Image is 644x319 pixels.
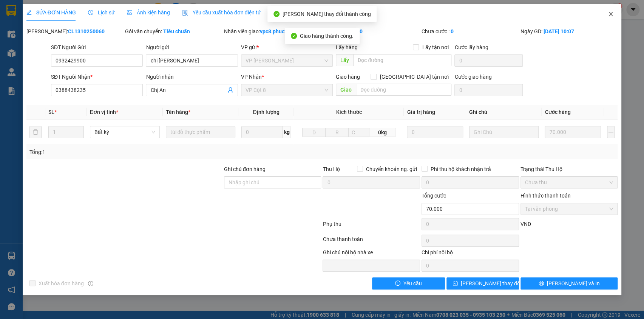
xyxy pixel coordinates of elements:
span: Thu Hộ [323,166,340,172]
button: plus [607,126,615,138]
span: printer [539,280,544,286]
input: R [325,128,349,137]
span: Cước hàng [545,109,570,115]
input: D [302,128,326,137]
button: exclamation-circleYêu cầu [372,277,445,289]
b: CL1310250060 [68,28,105,34]
span: kg [283,126,290,138]
b: [DATE] 10:07 [544,28,574,34]
span: Phí thu hộ khách nhận trả [428,165,494,173]
span: [PERSON_NAME] thay đổi thành công [283,11,371,17]
span: Giao hàng thành công. [300,33,354,39]
label: Ghi chú đơn hàng [224,166,266,172]
label: Cước lấy hàng [454,44,488,50]
span: Chuyển khoản ng. gửi [363,165,420,173]
b: 0 [451,28,454,34]
input: 0 [407,126,463,138]
div: Chưa cước : [422,27,519,36]
span: VND [520,221,531,227]
input: Ghi Chú [469,126,539,138]
span: Giá trị hàng [407,109,435,115]
span: edit [26,10,32,15]
input: Cước giao hàng [454,84,523,96]
input: Dọc đường [356,84,451,96]
span: Giao [336,84,356,96]
span: VP Nhận [241,74,262,80]
div: Ngày GD: [520,27,618,36]
input: VD: Bàn, Ghế [166,126,236,138]
span: Tại văn phòng [525,203,613,215]
span: Lịch sử [88,9,115,16]
span: Ảnh kiện hàng [127,9,170,16]
input: Cước lấy hàng [454,54,523,67]
label: Hình thức thanh toán [520,193,571,199]
span: user-add [227,87,233,93]
div: Người gửi [146,43,238,51]
span: Định lượng [253,109,279,115]
div: Gói vận chuyển: [125,27,222,36]
span: Đơn vị tính [90,109,118,115]
span: VP Cột 8 [246,84,328,96]
span: [GEOGRAPHIC_DATA] tận nơi [377,73,451,81]
div: [PERSON_NAME]: [26,27,124,36]
th: Ghi chú [466,105,542,120]
div: Nhân viên giao: [224,27,321,36]
span: Yêu cầu [403,279,422,288]
span: check-circle [291,33,297,39]
span: Xuất hóa đơn hàng [36,279,87,288]
span: [PERSON_NAME] và In [547,279,600,288]
span: SỬA ĐƠN HÀNG [26,9,76,16]
span: exclamation-circle [395,280,400,286]
div: Phụ thu [322,220,421,233]
div: Tổng: 1 [29,148,249,156]
span: Tên hàng [166,109,190,115]
button: printer[PERSON_NAME] và In [520,277,618,289]
span: Lấy tận nơi [419,43,451,51]
b: Tiêu chuẩn [163,28,190,34]
input: C [348,128,369,137]
div: Cước rồi : [323,27,420,36]
span: [PERSON_NAME] thay đổi [461,279,521,288]
button: Close [600,4,621,25]
span: Tổng cước [422,193,446,199]
span: info-circle [88,281,93,286]
input: Dọc đường [353,54,451,66]
span: Kích thước [336,109,361,115]
span: Yêu cầu xuất hóa đơn điện tử [182,9,261,16]
span: save [452,280,458,286]
div: Trạng thái Thu Hộ [520,165,618,173]
div: SĐT Người Gửi [51,43,143,51]
span: Lấy [336,54,353,66]
img: icon [182,10,188,16]
div: VP gửi [241,43,333,51]
div: Chi phí nội bộ [422,248,519,260]
span: Chưa thu [525,177,613,188]
input: 0 [545,126,601,138]
label: Cước giao hàng [454,74,491,80]
span: Bất kỳ [94,126,155,138]
b: vpc8.phucxuyen [260,28,299,34]
span: Lấy hàng [336,44,358,50]
input: Ghi chú đơn hàng [224,176,321,188]
span: 0kg [369,128,395,137]
button: save[PERSON_NAME] thay đổi [446,277,519,289]
div: Ghi chú nội bộ nhà xe [323,248,420,260]
span: SL [48,109,54,115]
span: check-circle [273,11,280,17]
div: SĐT Người Nhận [51,73,143,81]
span: clock-circle [88,10,93,15]
span: picture [127,10,132,15]
span: VP Cổ Linh [246,55,328,66]
div: Chưa thanh toán [322,235,421,248]
span: Giao hàng [336,74,360,80]
button: delete [29,126,42,138]
span: close [608,11,614,17]
div: Người nhận [146,73,238,81]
